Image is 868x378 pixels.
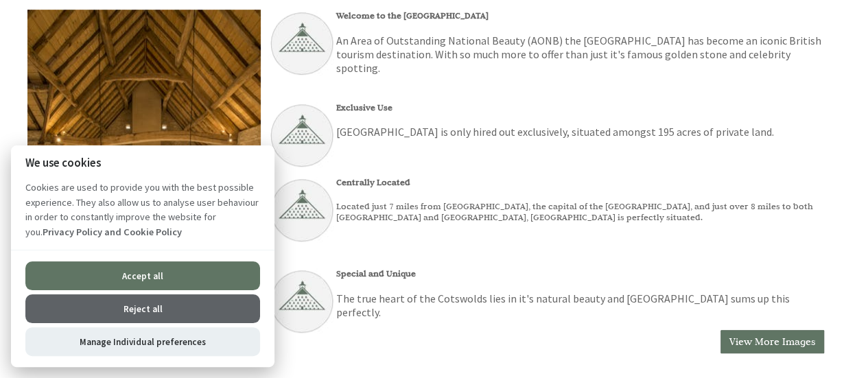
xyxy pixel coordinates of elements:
p: [GEOGRAPHIC_DATA] is only hired out exclusively, situated amongst 195 acres of private land. [27,125,824,139]
button: Accept all [25,261,260,290]
h4: Located just 7 miles from [GEOGRAPHIC_DATA], the capital of the [GEOGRAPHIC_DATA], and just over ... [27,200,824,222]
a: Privacy Policy and Cookie Policy [43,226,182,238]
a: View More Images [720,330,824,353]
strong: Special and Unique [336,268,416,279]
p: Cookies are used to provide you with the best possible experience. They also allow us to analyse ... [11,180,274,250]
strong: Exclusive Use [336,102,392,113]
strong: Centrally Located [336,176,410,187]
button: Manage Individual preferences [25,327,260,356]
h2: We use cookies [11,156,274,169]
strong: Welcome to the [GEOGRAPHIC_DATA] [336,10,489,21]
p: The true heart of the Cotswolds lies in it's natural beauty and [GEOGRAPHIC_DATA] sums up this pe... [27,292,824,319]
p: An Area of Outstanding National Beauty (AONB) the [GEOGRAPHIC_DATA] has become an iconic British ... [27,34,824,88]
button: Reject all [25,294,260,323]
